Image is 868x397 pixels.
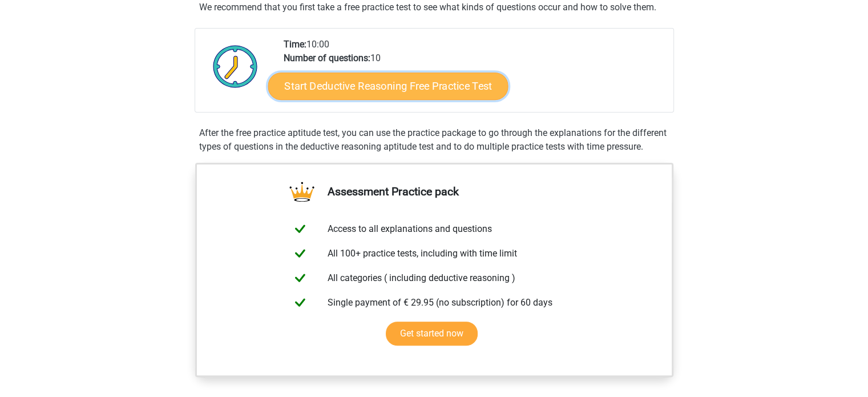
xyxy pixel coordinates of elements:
div: 10:00 10 [275,38,673,112]
p: We recommend that you first take a free practice test to see what kinds of questions occur and ho... [199,1,669,14]
div: After the free practice aptitude test, you can use the practice package to go through the explana... [195,126,674,154]
b: Time: [284,39,306,50]
img: Clock [207,38,264,95]
b: Number of questions: [284,53,370,63]
a: Start Deductive Reasoning Free Practice Test [268,72,508,99]
a: Get started now [386,322,478,346]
